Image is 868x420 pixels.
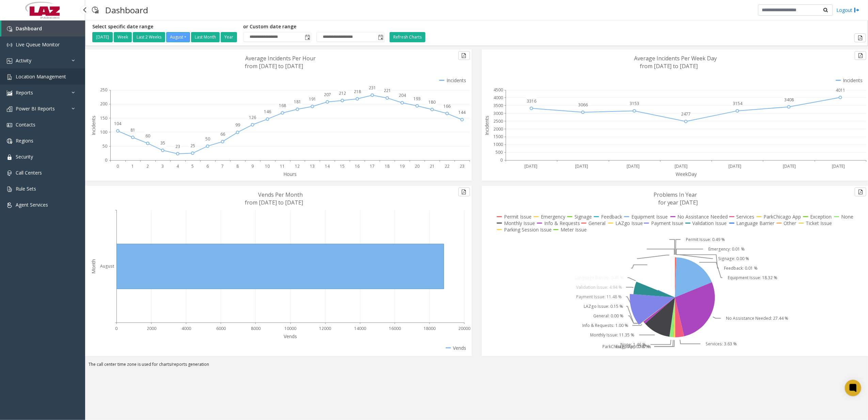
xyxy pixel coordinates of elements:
text: Exception: 0.18 % [616,344,649,349]
span: Regions [16,137,33,144]
text: Emergency: 0.01 % [708,246,745,252]
button: Last 2 Weeks [133,32,165,42]
text: 104 [114,121,122,126]
text: Monthly Issue: 11.35 % [590,332,634,338]
text: None: 1.46 % [620,342,646,347]
text: [DATE] [627,163,640,169]
text: 3153 [630,101,639,106]
button: Export to pdf [854,33,866,42]
text: 3066 [578,102,588,108]
text: 66 [220,131,225,137]
text: [DATE] [783,163,796,169]
text: 180 [429,99,436,105]
text: 5 [191,163,194,169]
img: logout [854,6,859,14]
text: 16 [355,163,360,169]
text: Problems In Year [653,191,697,198]
text: 3408 [784,97,794,103]
text: 4000 [493,95,503,101]
text: 19 [400,163,405,169]
text: Payment Issue: 11.48 % [576,294,622,300]
span: Reports [16,89,33,96]
text: 16000 [389,326,401,331]
span: Location Management [16,73,66,80]
img: 'icon' [7,58,12,64]
text: 4000 [182,326,191,331]
span: Live Queue Monitor [16,41,60,48]
text: Equipment Issue: 18.32 % [728,275,777,281]
a: Logout [836,6,859,14]
text: [DATE] [575,163,588,169]
text: 14000 [354,326,366,331]
text: 8 [236,163,239,169]
text: 3316 [527,98,536,104]
text: 10 [265,163,270,169]
text: No Assistance Needed: 27.44 % [726,315,788,321]
button: [DATE] [92,32,113,42]
button: Export to pdf [458,187,470,196]
text: [DATE] [524,163,537,169]
text: Signage: 0.00 % [718,256,749,261]
text: 191 [309,96,316,102]
text: from [DATE] to [DATE] [640,62,698,70]
text: 20000 [458,326,470,331]
text: 0 [116,163,119,169]
span: Agent Services [16,201,48,208]
text: 25 [190,143,195,149]
text: 11 [280,163,285,169]
text: 8000 [251,326,261,331]
text: 50 [102,143,107,149]
text: August [100,264,114,269]
button: Export to pdf [458,51,470,60]
text: 1000 [493,142,503,148]
text: 6000 [216,326,226,331]
text: 2477 [681,111,691,117]
a: Dashboard [1,20,85,36]
text: 218 [354,89,361,94]
img: pageIcon [92,2,98,18]
text: 23 [175,144,180,149]
text: 15 [340,163,345,169]
h3: Dashboard [102,2,152,18]
text: General: 0.00 % [593,313,624,319]
button: Week [114,32,132,42]
text: Vends Per Month [258,191,303,198]
text: 3000 [493,110,503,116]
text: 35 [160,140,165,146]
text: [DATE] [832,163,845,169]
span: Toggle popup [303,32,311,42]
text: 4500 [493,87,503,93]
text: 17 [370,163,375,169]
text: 0 [115,326,118,331]
text: 4 [176,163,179,169]
text: 9 [251,163,254,169]
text: 0 [500,157,503,163]
text: 126 [249,115,256,120]
text: 150 [100,115,107,121]
text: 2000 [147,326,156,331]
text: 81 [130,127,135,133]
text: 2000 [493,126,503,132]
text: 21 [430,163,435,169]
text: from [DATE] to [DATE] [245,62,303,70]
span: Rule Sets [16,185,36,192]
text: 231 [369,85,376,91]
text: Language Barrier: 0.41 % [575,275,624,281]
text: 200 [100,101,107,107]
span: Toggle popup [377,32,384,42]
text: 207 [324,92,331,97]
text: Average Incidents Per Week Day [634,55,717,62]
text: 4011 [836,87,845,93]
text: 166 [444,103,451,109]
h5: Select specific date range [92,24,238,30]
img: 'icon' [7,74,12,80]
button: Year [221,32,237,42]
button: Refresh Charts [390,32,425,42]
h5: or Custom date range [243,24,384,30]
img: 'icon' [7,42,12,48]
span: Dashboard [16,25,42,32]
img: 'icon' [7,202,12,208]
text: 2 [146,163,149,169]
text: 144 [459,109,466,115]
text: Month [90,259,97,274]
